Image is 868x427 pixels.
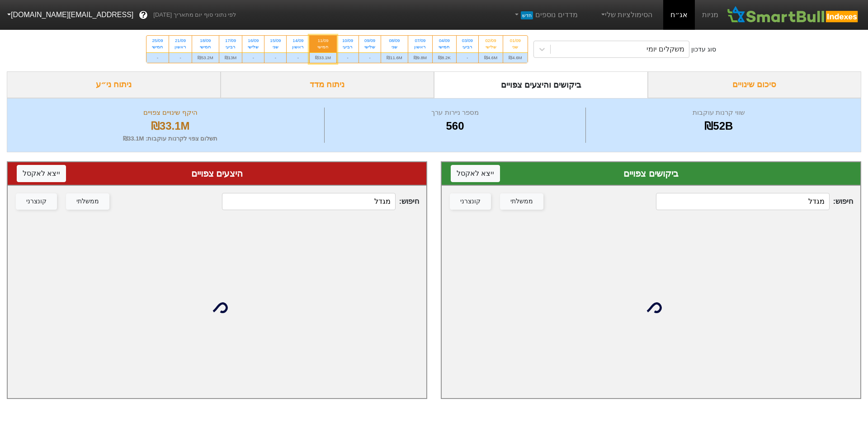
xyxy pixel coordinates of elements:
[509,38,522,44] div: 01/09
[509,6,581,24] a: מדדים נוספיםחדש
[450,193,491,210] button: קונצרני
[337,52,359,63] div: -
[462,38,473,44] div: 03/09
[479,52,503,63] div: ₪4.6M
[387,38,402,44] div: 08/09
[315,44,331,50] div: חמישי
[17,165,66,182] button: ייצא לאקסל
[588,108,849,118] div: שווי קרנות עוקבות
[462,44,473,50] div: רביעי
[387,44,402,50] div: שני
[225,38,237,44] div: 17/09
[16,193,57,210] button: קונצרני
[588,118,849,134] div: ₪52B
[66,193,109,210] button: ממשלתי
[646,44,684,55] div: משקלים יומי
[19,118,322,134] div: ₪33.1M
[408,52,432,63] div: ₪9.8M
[451,167,851,180] div: ביקושים צפויים
[7,71,221,98] div: ניתוח ני״ע
[287,52,309,63] div: -
[656,193,830,210] input: 560 רשומות...
[221,71,434,98] div: ניתוח מדד
[175,38,186,44] div: 21/09
[510,197,533,206] div: ממשלתי
[175,44,186,50] div: ראשון
[26,197,47,206] div: קונצרני
[521,11,533,19] span: חדש
[242,52,264,63] div: -
[222,193,396,210] input: 0 רשומות...
[691,45,716,54] div: סוג עדכון
[438,44,451,50] div: חמישי
[648,71,862,98] div: סיכום שינויים
[152,38,163,44] div: 25/09
[503,52,527,63] div: ₪4.6M
[327,108,583,118] div: מספר ניירות ערך
[219,52,242,63] div: ₪13M
[596,6,656,24] a: הסימולציות שלי
[153,10,236,19] span: לפי נתוני סוף יום מתאריך [DATE]
[381,52,408,63] div: ₪11.6M
[509,44,522,50] div: שני
[292,38,304,44] div: 14/09
[17,167,417,180] div: היצעים צפויים
[169,52,192,63] div: -
[192,52,219,63] div: ₪53.2M
[198,44,213,50] div: חמישי
[206,297,228,319] img: loading...
[19,134,322,143] div: תשלום צפוי לקרנות עוקבות : ₪33.1M
[342,38,353,44] div: 10/09
[438,38,451,44] div: 04/09
[434,71,648,98] div: ביקושים והיצעים צפויים
[484,38,497,44] div: 02/09
[484,44,497,50] div: שלישי
[726,6,861,24] img: SmartBull
[146,52,169,63] div: -
[640,297,662,319] img: loading...
[457,52,478,63] div: -
[451,165,500,182] button: ייצא לאקסל
[248,38,259,44] div: 16/09
[248,44,259,50] div: שלישי
[364,44,375,50] div: שלישי
[225,44,237,50] div: רביעי
[342,44,353,50] div: רביעי
[460,197,481,206] div: קונצרני
[433,52,456,63] div: ₪8.2K
[414,44,427,50] div: ראשון
[19,108,322,118] div: היקף שינויים צפויים
[500,193,543,210] button: ממשלתי
[270,44,281,50] div: שני
[152,44,163,50] div: חמישי
[270,38,281,44] div: 15/09
[310,52,336,63] div: ₪33.1M
[414,38,427,44] div: 07/09
[656,193,853,210] span: חיפוש :
[141,9,146,21] span: ?
[364,38,375,44] div: 09/09
[198,38,213,44] div: 18/09
[76,197,99,206] div: ממשלתי
[292,44,304,50] div: ראשון
[315,38,331,44] div: 11/09
[222,193,419,210] span: חיפוש :
[264,52,286,63] div: -
[359,52,381,63] div: -
[327,118,583,134] div: 560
